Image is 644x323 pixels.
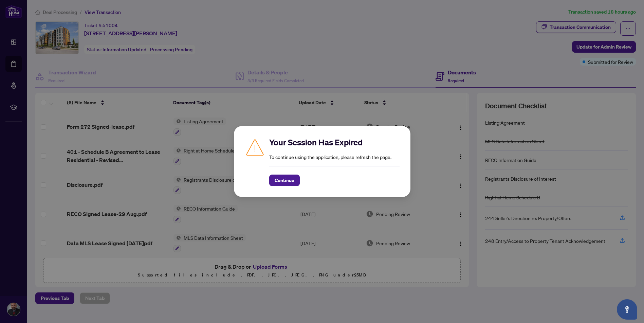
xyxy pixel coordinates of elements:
span: Continue [275,175,294,186]
div: To continue using the application, please refresh the page. [269,137,400,186]
h2: Your Session Has Expired [269,137,400,148]
img: Caution icon [245,137,265,157]
button: Open asap [617,299,637,320]
button: Continue [269,175,300,186]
